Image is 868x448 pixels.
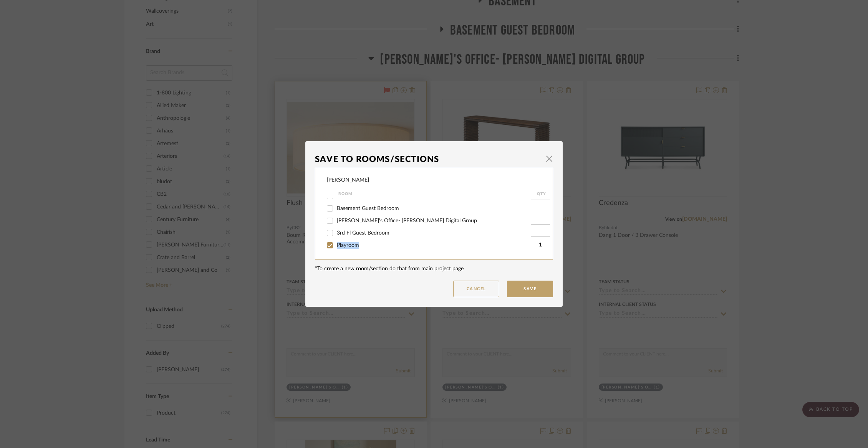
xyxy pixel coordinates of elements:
[337,218,477,223] span: [PERSON_NAME]'s Office- [PERSON_NAME] Digital Group
[337,193,360,199] span: Basement
[338,189,531,198] div: Room
[315,265,553,273] div: *To create a new room/section do that from main project page
[337,206,399,211] span: Basement Guest Bedroom
[337,243,359,248] span: Playroom
[315,151,542,168] div: Save To Rooms/Sections
[507,281,553,297] button: Save
[315,151,553,168] dialog-header: Save To Rooms/Sections
[337,230,389,236] span: 3rd Fl Guest Bedroom
[542,151,557,166] button: Close
[531,189,552,198] div: QTY
[327,176,369,184] div: [PERSON_NAME]
[453,281,499,297] button: Cancel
